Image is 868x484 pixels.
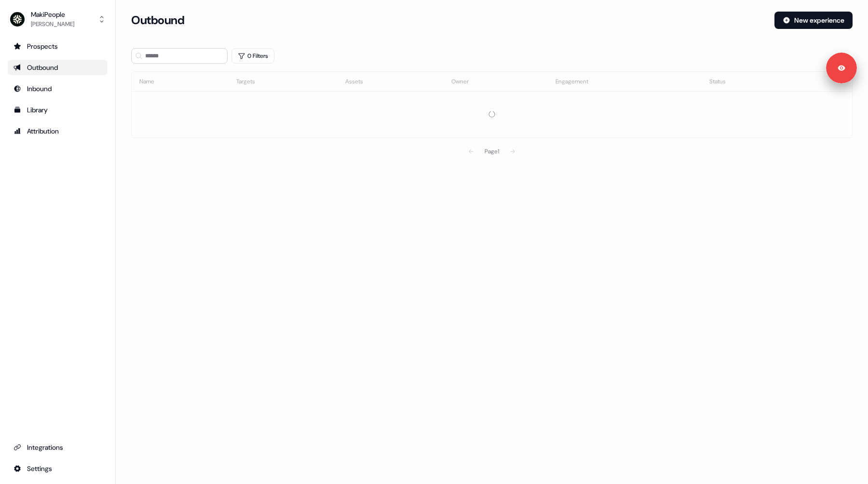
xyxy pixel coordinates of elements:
h3: Outbound [131,13,184,27]
div: Library [14,105,102,115]
div: Outbound [14,63,102,72]
button: New experience [774,12,853,29]
a: Go to Inbound [8,81,108,96]
button: 0 Filters [231,48,274,64]
div: Integrations [14,443,102,452]
div: Inbound [14,84,102,94]
a: Go to templates [8,102,108,118]
div: Settings [14,464,102,473]
button: MakiPeople[PERSON_NAME] [8,8,108,31]
a: Go to outbound experience [8,60,108,75]
div: Prospects [14,41,102,51]
div: [PERSON_NAME] [31,19,74,29]
div: MakiPeople [31,10,74,19]
a: Go to prospects [8,39,108,54]
a: Go to integrations [8,440,108,455]
div: Attribution [14,126,102,136]
a: Go to integrations [8,461,108,476]
a: Go to attribution [8,123,108,139]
